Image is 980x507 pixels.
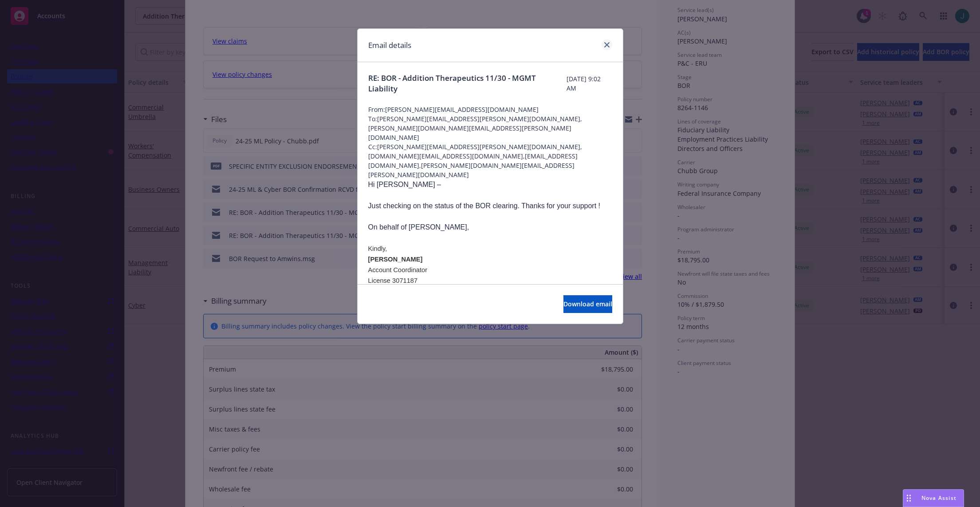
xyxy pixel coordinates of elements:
div: Drag to move [903,490,914,507]
span: To: [PERSON_NAME][EMAIL_ADDRESS][PERSON_NAME][DOMAIN_NAME],[PERSON_NAME][DOMAIN_NAME][EMAIL_ADDRE... [368,114,612,142]
p: Just checking on the status of the BOR clearing. Thanks for your support ! [368,201,612,211]
span: Kindly, [368,245,387,252]
span: [PERSON_NAME] [368,256,423,263]
span: Account Coordinator [368,266,428,273]
span: Cc: [PERSON_NAME][EMAIL_ADDRESS][PERSON_NAME][DOMAIN_NAME],[DOMAIN_NAME][EMAIL_ADDRESS][DOMAIN_NA... [368,142,612,179]
p: Hi [PERSON_NAME] – [368,179,612,190]
button: Nova Assist [903,489,964,507]
span: License 3071187 [368,277,418,284]
span: Nova Assist [921,494,956,502]
p: On behalf of [PERSON_NAME], [368,222,612,233]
